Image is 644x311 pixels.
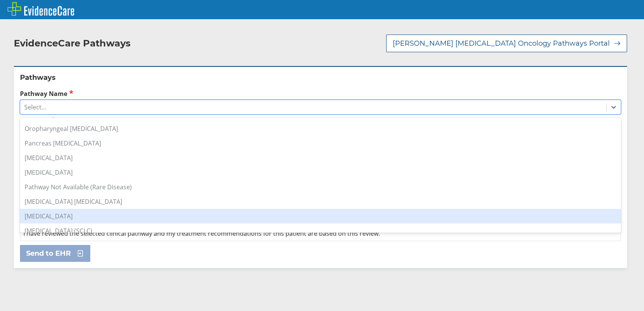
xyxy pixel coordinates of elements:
span: Send to EHR [26,249,71,258]
div: [MEDICAL_DATA] [20,165,621,180]
div: [MEDICAL_DATA] [20,151,621,165]
button: [PERSON_NAME] [MEDICAL_DATA] Oncology Pathways Portal [386,35,627,52]
span: I have reviewed the selected clinical pathway and my treatment recommendations for this patient a... [23,229,380,238]
div: Pancreas [MEDICAL_DATA] [20,136,621,151]
div: [MEDICAL_DATA] (SCLC) [20,223,621,238]
div: [MEDICAL_DATA] [MEDICAL_DATA] [20,194,621,209]
label: Pathway Name [20,89,621,98]
div: Select... [24,103,46,111]
div: [MEDICAL_DATA] [20,209,621,223]
div: Pathway Not Available (Rare Disease) [20,180,621,194]
div: Oropharyngeal [MEDICAL_DATA] [20,121,621,136]
span: [PERSON_NAME] [MEDICAL_DATA] Oncology Pathways Portal [393,39,610,48]
button: Send to EHR [20,245,90,262]
h2: EvidenceCare Pathways [14,38,131,49]
img: EvidenceCare [8,2,74,16]
h2: Pathways [20,73,621,82]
